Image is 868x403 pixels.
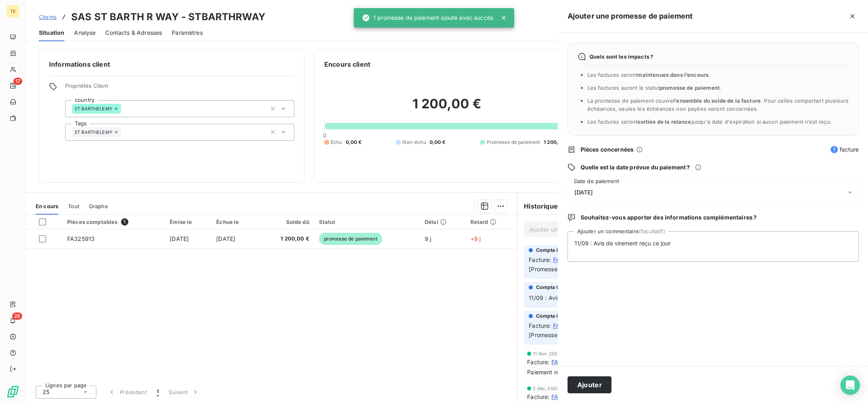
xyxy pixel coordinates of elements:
span: 1 [831,146,838,153]
span: sorties de la relance [637,118,691,125]
span: facture [831,146,859,154]
span: promesse de paiement [660,84,720,91]
span: Pièces concernées [581,146,634,154]
button: Ajouter [568,376,612,393]
h5: Ajouter une promesse de paiement [568,11,693,22]
span: Quels sont les impacts ? [589,53,653,60]
span: Quelle est la date prévue du paiement ? [581,163,690,171]
span: Les factures auront le statut . [587,84,722,91]
div: Open Intercom Messenger [840,376,860,395]
span: Les factures seront jusqu'à date d'expiration si aucun paiement n’est reçu. [587,118,832,125]
span: maintenues dans l’encours [637,72,708,78]
span: [DATE] [574,189,593,196]
span: l’ensemble du solde de la facture [673,97,761,104]
span: Les factures seront . [587,72,711,78]
span: La promesse de paiement couvre . Pour celles comportant plusieurs échéances, seules les échéances... [587,97,849,112]
span: Souhaitez-vous apporter des informations complémentaires ? [581,213,757,222]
